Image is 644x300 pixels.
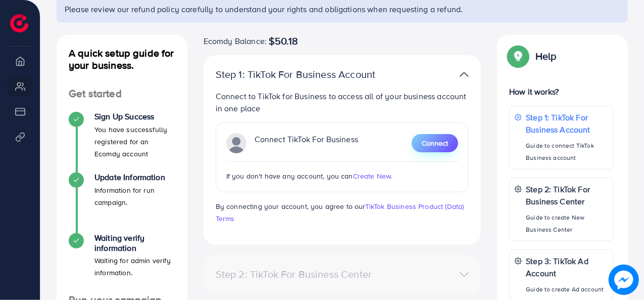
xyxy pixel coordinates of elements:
li: Waiting verify information [57,233,187,294]
img: logo [10,14,28,32]
p: Step 1: TikTok For Business Account [216,68,379,80]
span: $50.18 [269,35,298,47]
img: TikTok partner [226,133,246,153]
p: Step 1: TikTok For Business Account [526,111,608,136]
p: Guide to connect TikTok Business account [526,140,608,164]
span: Connect [422,138,448,148]
p: Guide to create Ad account [526,283,608,295]
p: Waiting for admin verify information. [94,254,175,279]
p: Guide to create New Business Center [526,211,608,236]
h4: Sign Up Success [94,112,175,121]
h4: A quick setup guide for your business. [57,47,187,71]
li: Sign Up Success [57,112,187,173]
p: Connect TikTok For Business [255,133,358,153]
h4: Get started [57,88,187,100]
span: Create New. [353,171,392,181]
p: Step 2: TikTok For Business Center [526,183,608,207]
p: Help [535,50,557,62]
span: If you don't have any account, you can [226,171,353,181]
p: By connecting your account, you agree to our [216,200,469,225]
img: TikTok partner [460,67,469,82]
p: Please review our refund policy carefully to understand your rights and obligations when requesti... [65,3,622,15]
a: TikTok Business Product (Data) Terms [216,201,464,224]
p: How it works? [509,85,614,98]
li: Update Information [57,173,187,233]
img: image [609,265,638,294]
h4: Waiting verify information [94,233,175,252]
p: You have successfully registered for an Ecomdy account [94,123,175,160]
p: Information for run campaign. [94,184,175,208]
p: Connect to TikTok for Business to access all of your business account in one place [216,90,469,114]
p: Step 3: TikTok Ad Account [526,255,608,279]
img: Popup guide [509,47,527,65]
span: Ecomdy Balance: [204,35,267,47]
button: Connect [412,134,458,152]
h4: Update Information [94,173,175,182]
